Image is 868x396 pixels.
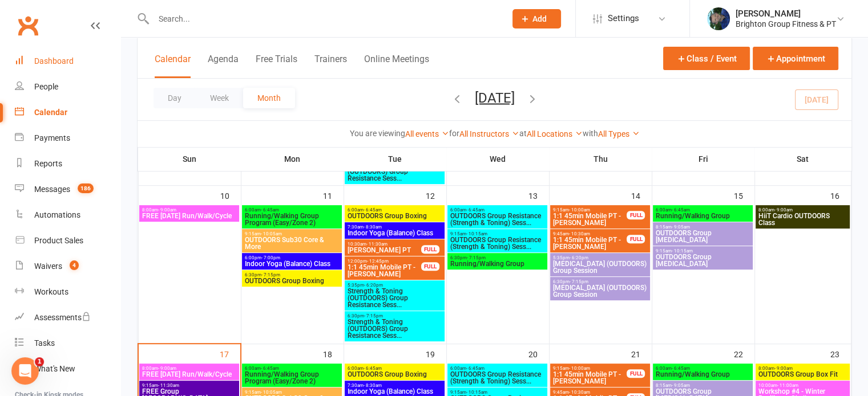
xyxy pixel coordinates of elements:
a: Calendar [15,100,120,125]
div: 17 [220,344,240,363]
button: Online Meetings [364,54,429,78]
span: 6:30pm [552,279,648,284]
span: Add [532,14,547,23]
span: 1:1 45min Mobile PT - [PERSON_NAME] [552,236,627,250]
th: Fri [652,147,754,171]
span: - 6:45am [364,207,382,213]
div: [PERSON_NAME] [736,9,836,19]
a: Clubworx [14,11,42,40]
span: OUTDOORS Group [MEDICAL_DATA] [655,254,750,267]
div: 10 [220,186,241,205]
button: Week [196,88,243,108]
span: 6:00am [244,207,340,213]
span: 1 [35,357,44,366]
span: 1:1 45min Mobile PT - [PERSON_NAME] [347,264,422,277]
span: - 8:30am [364,383,382,388]
span: - 9:05am [672,383,690,388]
span: 6:00am [450,207,545,213]
div: 22 [734,344,754,363]
span: 6:00am [347,366,442,371]
span: 8:15am [655,383,750,388]
span: 9:15am [142,383,237,388]
span: - 9:00am [158,366,176,371]
th: Sun [138,147,241,171]
a: All events [405,129,449,138]
span: - 9:00am [774,366,793,371]
span: [MEDICAL_DATA] (OUTDOORS) Group Session [552,284,648,298]
span: - 6:20pm [364,283,383,288]
a: All Locations [527,129,583,138]
span: OUTDOORS Sub30 Core & More [244,236,340,250]
span: Strength & Toning (OUTDOORS) Group Resistance Sess... [347,161,442,182]
span: - 6:45am [466,207,485,213]
div: Dashboard [34,56,74,66]
div: FULL [421,245,439,254]
span: - 6:45am [364,366,382,371]
span: - 8:30am [364,224,382,230]
span: - 6:45am [261,366,279,371]
button: Month [243,88,295,108]
div: Messages [34,185,70,194]
span: - 10:15am [466,231,487,236]
a: Product Sales [15,228,120,254]
span: - 10:15am [672,248,693,254]
div: Calendar [34,108,67,117]
div: 11 [323,186,344,205]
a: Assessments [15,305,120,330]
span: 7:30am [347,224,442,230]
span: 9:45am [552,390,627,395]
strong: at [519,129,527,138]
span: Strength & Toning (OUTDOORS) Group Resistance Sess... [347,319,442,339]
span: 10:00am [758,383,847,388]
span: FREE [DATE] Run/Walk/Cycle [142,371,237,378]
span: - 6:20pm [570,255,588,260]
span: - 10:15am [466,390,487,395]
span: Running/Walking Group Program (Easy/Zone 2) [244,371,340,385]
a: Workouts [15,279,120,305]
strong: with [583,129,598,138]
button: Day [154,88,196,108]
span: [MEDICAL_DATA] (OUTDOORS) Group Session [552,260,648,274]
span: Indoor Yoga (Balance) Class [244,260,340,267]
span: Running/Walking Group Program (Easy/Zone 2) [244,213,340,226]
div: Automations [34,210,80,219]
div: Workouts [34,287,68,296]
span: Strength & Toning (OUTDOORS) Group Resistance Sess... [347,288,442,308]
button: Calendar [155,54,191,78]
span: - 11:00am [777,383,798,388]
span: HiiT Cardio OUTDOORS Class [758,213,847,226]
span: - 9:00am [774,207,793,213]
div: People [34,82,58,91]
div: Payments [34,133,70,142]
th: Tue [344,147,446,171]
span: - 10:05am [261,231,282,236]
span: - 6:45am [466,366,485,371]
div: 23 [830,344,851,363]
a: What's New [15,356,120,382]
span: 1:1 45min Mobile PT - [PERSON_NAME] [552,213,627,226]
button: Class / Event [663,47,750,70]
span: - 6:45am [672,366,690,371]
span: - 7:00pm [261,255,280,260]
strong: You are viewing [350,129,405,138]
a: Messages 186 [15,177,120,202]
div: Reports [34,159,62,168]
div: 21 [631,344,652,363]
span: Running/Walking Group [655,213,750,219]
span: - 7:15pm [261,272,280,277]
span: 6:00am [450,366,545,371]
span: 8:00am [758,207,847,213]
a: Waivers 4 [15,254,120,279]
span: - 7:15pm [467,255,486,260]
div: Tasks [34,338,55,348]
span: OUTDOORS Group Box Fit [758,371,847,378]
button: Agenda [208,54,239,78]
div: Waivers [34,262,62,271]
span: 6:00am [655,207,750,213]
div: 13 [528,186,549,205]
span: OUTDOORS Group Boxing [347,213,442,219]
div: 18 [323,344,344,363]
div: 12 [426,186,446,205]
button: Add [512,9,561,28]
span: - 9:05am [672,224,690,230]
